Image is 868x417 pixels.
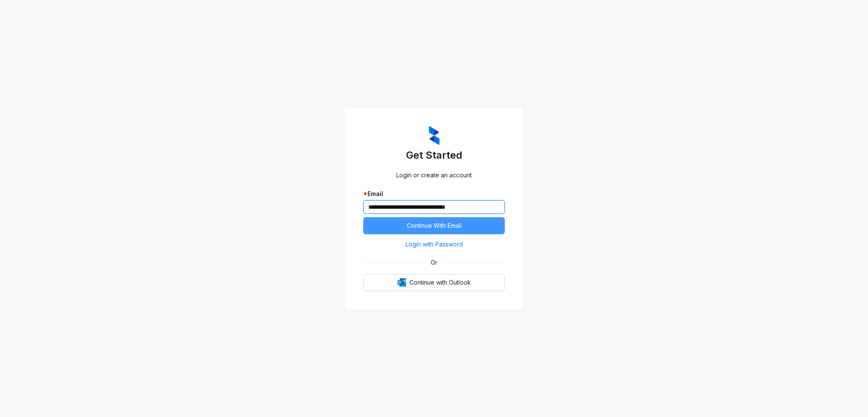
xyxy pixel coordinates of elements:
[363,238,505,251] button: Login with Password
[363,148,505,162] h3: Get Started
[407,221,462,230] span: Continue With Email
[363,217,505,234] button: Continue With Email
[363,274,505,291] button: OutlookContinue with Outlook
[406,240,463,249] span: Login with Password
[429,126,440,146] img: ZumaIcon
[363,171,505,180] div: Login or create an account
[409,278,471,287] span: Continue with Outlook
[363,189,505,199] div: Email
[425,258,443,267] span: Or
[398,278,406,287] img: Outlook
